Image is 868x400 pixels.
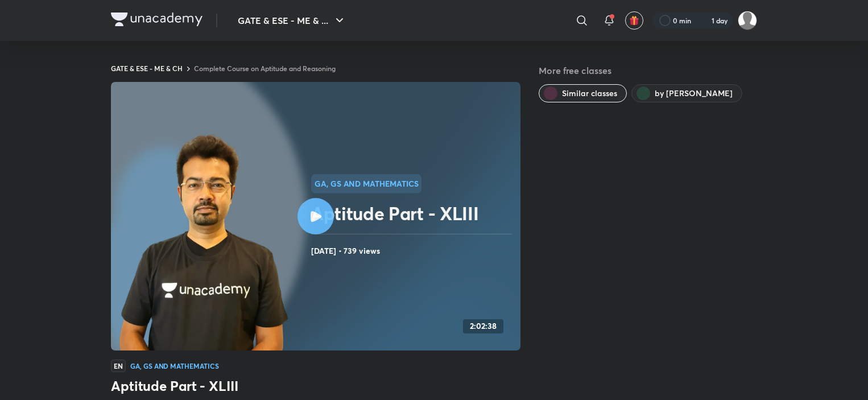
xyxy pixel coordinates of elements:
h2: Aptitude Part - XLIII [311,202,516,225]
button: Similar classes [539,84,627,102]
button: avatar [625,11,643,30]
h3: Aptitude Part - XLIII [111,377,520,395]
a: GATE & ESE - ME & CH [111,64,183,73]
button: by S K Mondal [631,84,742,102]
a: Company Logo [111,13,202,29]
span: Similar classes [562,88,617,99]
img: avatar [629,15,639,26]
span: EN [111,360,126,372]
img: Jitendra Kumar Yadav [738,11,757,30]
a: Complete Course on Aptitude and Reasoning [194,64,336,73]
img: Company Logo [111,13,202,26]
h4: [DATE] • 739 views [311,244,516,258]
h4: GA, GS and Mathematics [130,362,219,369]
span: by S K Mondal [655,88,733,99]
img: streak [698,15,709,26]
button: GATE & ESE - ME & ... [231,9,353,32]
h5: More free classes [539,64,757,77]
h4: 2:02:38 [470,321,497,331]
